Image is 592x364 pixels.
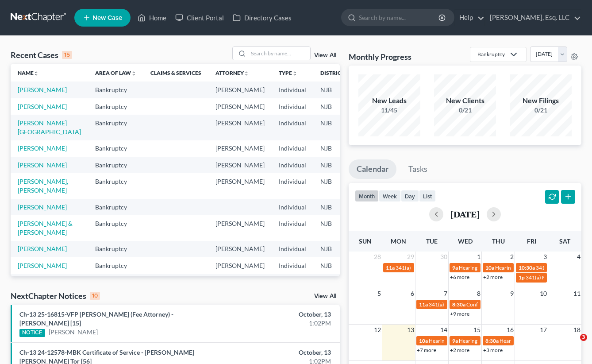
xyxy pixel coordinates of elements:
[506,325,515,335] span: 16
[88,257,143,274] td: Bankruptcy
[519,264,535,271] span: 10:30a
[228,10,296,26] a: Directory Cases
[429,337,545,344] span: Hearing for [PERSON_NAME] & [PERSON_NAME]
[359,9,440,26] input: Search by name...
[485,337,499,344] span: 8:30a
[492,237,505,245] span: Thu
[349,159,396,179] a: Calendar
[34,71,39,76] i: unfold_more
[208,173,272,198] td: [PERSON_NAME]
[400,159,435,179] a: Tasks
[417,347,436,353] a: +7 more
[314,293,336,299] a: View All
[419,190,436,202] button: list
[18,203,67,211] a: [PERSON_NAME]
[358,106,420,115] div: 11/45
[443,288,448,299] span: 7
[485,264,494,271] span: 10a
[313,115,357,140] td: NJB
[11,50,72,60] div: Recent Cases
[208,98,272,115] td: [PERSON_NAME]
[88,274,143,290] td: Bankruptcy
[527,237,536,245] span: Fri
[19,310,173,327] a: Ch-13 25-16815-VFP [PERSON_NAME] (Fee Attorney) - [PERSON_NAME] [15]
[358,96,420,106] div: New Leads
[426,237,438,245] span: Tue
[88,140,143,157] td: Bankruptcy
[95,70,136,76] a: Area of Lawunfold_more
[452,337,458,344] span: 9a
[313,140,357,157] td: NJB
[18,70,39,76] a: Nameunfold_more
[208,157,272,173] td: [PERSON_NAME]
[313,157,357,173] td: NJB
[208,115,272,140] td: [PERSON_NAME]
[477,50,505,58] div: Bankruptcy
[88,157,143,173] td: Bankruptcy
[248,47,310,60] input: Search by name...
[401,190,419,202] button: day
[313,215,357,240] td: NJB
[314,52,336,58] a: View All
[18,103,67,110] a: [PERSON_NAME]
[476,288,481,299] span: 8
[88,215,143,240] td: Bankruptcy
[272,81,313,98] td: Individual
[313,241,357,257] td: NJB
[406,252,415,262] span: 29
[466,301,567,308] span: Confirmation hearing for [PERSON_NAME]
[434,96,496,106] div: New Clients
[573,325,581,335] span: 18
[88,173,143,198] td: Bankruptcy
[233,319,331,328] div: 1:02PM
[373,325,382,335] span: 12
[272,140,313,157] td: Individual
[313,257,357,274] td: NJB
[208,81,272,98] td: [PERSON_NAME]
[272,274,313,290] td: Individual
[49,328,98,337] a: [PERSON_NAME]
[500,337,569,344] span: Hearing for [PERSON_NAME]
[373,252,382,262] span: 28
[272,199,313,215] td: Individual
[542,252,548,262] span: 3
[272,215,313,240] td: Individual
[452,264,458,271] span: 9a
[19,329,45,337] div: NOTICE
[279,70,297,76] a: Typeunfold_more
[233,310,331,319] div: October, 13
[88,199,143,215] td: Bankruptcy
[450,347,469,353] a: +2 more
[18,178,68,194] a: [PERSON_NAME], [PERSON_NAME]
[18,86,67,93] a: [PERSON_NAME]
[272,173,313,198] td: Individual
[473,325,481,335] span: 15
[573,288,581,299] span: 11
[131,71,136,76] i: unfold_more
[355,190,379,202] button: month
[18,220,73,236] a: [PERSON_NAME] & [PERSON_NAME]
[510,96,572,106] div: New Filings
[244,71,249,76] i: unfold_more
[92,15,122,21] span: New Case
[419,301,428,308] span: 11a
[313,274,357,290] td: NJB
[485,10,581,26] a: [PERSON_NAME], Esq. LLC
[455,10,484,26] a: Help
[391,237,406,245] span: Mon
[562,334,583,355] iframe: Intercom live chat
[410,288,415,299] span: 6
[510,106,572,115] div: 0/21
[88,81,143,98] td: Bankruptcy
[539,325,548,335] span: 17
[11,290,100,301] div: NextChapter Notices
[359,237,372,245] span: Sun
[576,252,581,262] span: 4
[18,144,67,152] a: [PERSON_NAME]
[458,237,473,245] span: Wed
[133,10,171,26] a: Home
[349,51,411,62] h3: Monthly Progress
[88,241,143,257] td: Bankruptcy
[313,98,357,115] td: NJB
[90,292,100,300] div: 10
